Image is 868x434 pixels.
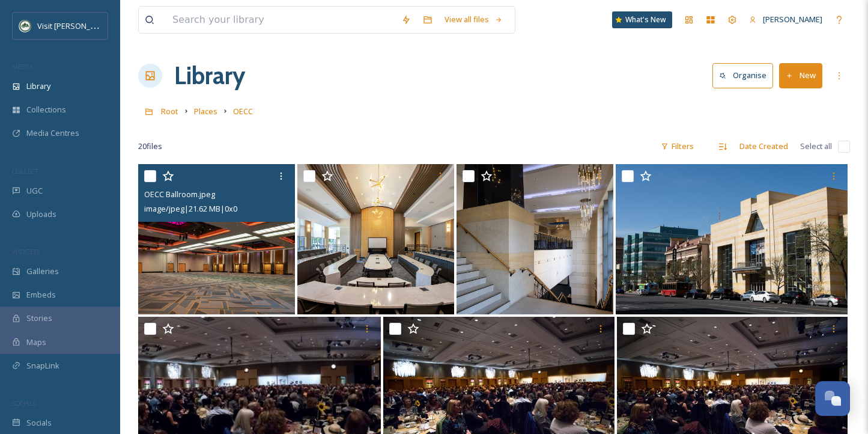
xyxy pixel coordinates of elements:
[26,104,66,115] span: Collections
[144,203,237,214] span: image/jpeg | 21.62 MB | 0 x 0
[12,247,40,256] span: WIDGETS
[712,63,773,88] button: Organise
[12,399,36,408] span: SOCIALS
[457,164,613,314] img: OECC_Stairway.jpeg
[194,104,217,118] a: Places
[26,209,56,220] span: Uploads
[612,11,672,28] a: What's New
[26,417,52,429] span: Socials
[26,313,52,324] span: Stories
[37,20,114,31] span: Visit [PERSON_NAME]
[733,135,794,158] div: Date Created
[174,58,245,94] a: Library
[815,381,850,416] button: Open Chat
[26,337,46,348] span: Maps
[26,81,50,92] span: Library
[138,164,295,314] img: OECC Ballroom.jpeg
[26,360,59,371] span: SnapLink
[712,63,779,88] a: Organise
[233,104,253,118] a: OECC
[12,62,33,71] span: MEDIA
[233,106,253,117] span: OECC
[800,141,832,152] span: Select all
[743,8,828,31] a: [PERSON_NAME]
[26,127,79,139] span: Media Centres
[763,14,822,25] span: [PERSON_NAME]
[26,289,56,301] span: Embeds
[26,185,43,197] span: UGC
[144,189,215,200] span: OECC Ballroom.jpeg
[194,106,217,117] span: Places
[12,167,38,176] span: COLLECT
[616,164,848,314] img: general-downtown-spring-urban-4-25-00015.jpg
[297,164,454,314] img: OECC_Executive100.jpeg
[19,20,31,32] img: Unknown.png
[161,106,178,117] span: Root
[138,141,162,152] span: 20 file s
[161,104,178,118] a: Root
[26,266,59,277] span: Galleries
[779,63,822,88] button: New
[439,8,509,31] a: View all files
[166,7,395,33] input: Search your library
[655,135,700,158] div: Filters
